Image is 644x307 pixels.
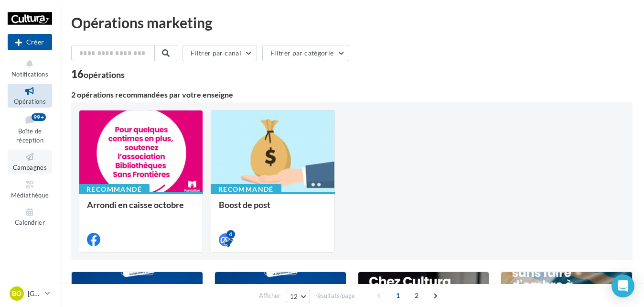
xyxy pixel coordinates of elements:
button: Filtrer par canal [182,45,257,61]
div: Boost de post [219,200,327,219]
a: Bo [GEOGRAPHIC_DATA] [8,285,52,303]
span: 1 [390,288,406,303]
div: 16 [71,69,125,79]
span: Médiathèque [11,191,49,199]
span: Calendrier [15,219,45,226]
span: 2 [409,288,424,303]
span: Bo [12,289,21,298]
a: Campagnes [8,150,52,173]
button: Filtrer par catégorie [262,45,349,61]
span: 12 [290,293,298,300]
button: 12 [286,290,310,303]
button: Notifications [8,56,52,80]
a: Boîte de réception99+ [8,111,52,146]
div: Nouvelle campagne [8,34,52,50]
div: Recommandé [79,184,150,195]
span: Campagnes [13,164,47,171]
span: résultats/page [315,291,355,300]
div: Open Intercom Messenger [612,274,634,297]
div: 99+ [32,113,46,121]
a: Médiathèque [8,177,52,201]
p: [GEOGRAPHIC_DATA] [28,289,41,298]
div: Recommandé [211,184,281,195]
div: 4 [226,230,235,239]
div: 2 opérations recommandées par votre enseigne [71,91,633,99]
a: Opérations [8,84,52,107]
a: Calendrier [8,205,52,228]
div: opérations [84,70,125,79]
button: Créer [8,34,52,50]
div: Arrondi en caisse octobre [87,200,195,219]
span: Afficher [259,291,280,300]
span: Boîte de réception [16,127,43,144]
div: Opérations marketing [71,15,633,30]
span: Opérations [14,98,46,105]
span: Notifications [11,70,48,78]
